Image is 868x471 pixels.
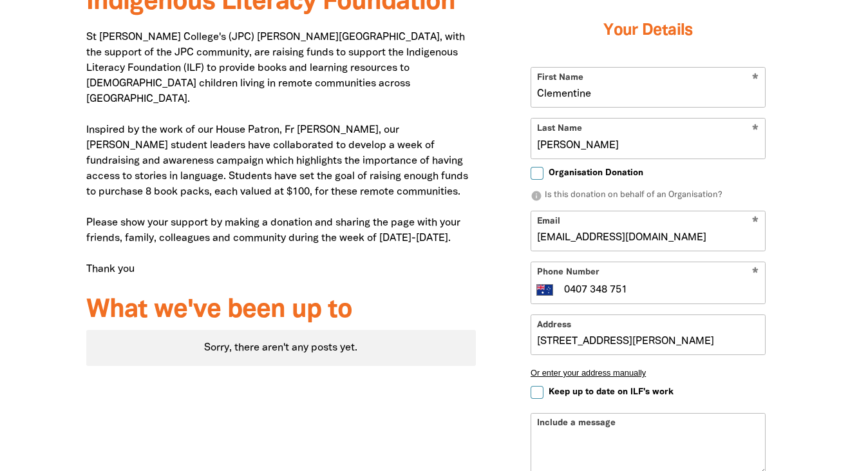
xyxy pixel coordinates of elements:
div: Paginated content [86,330,476,366]
p: Is this donation on behalf of an Organisation? [531,189,766,202]
p: St [PERSON_NAME] College's (JPC) [PERSON_NAME][GEOGRAPHIC_DATA], with the support of the JPC comm... [86,30,476,277]
h3: Your Details [531,5,766,57]
span: Organisation Donation [549,167,643,179]
input: Organisation Donation [531,167,543,180]
i: info [531,190,542,202]
div: Sorry, there aren't any posts yet. [86,330,476,366]
input: Keep up to date on ILF's work [531,386,543,399]
span: Keep up to date on ILF's work [549,386,674,398]
h3: What we've been up to [86,296,476,325]
button: Or enter your address manually [531,368,766,378]
i: Required [752,267,759,280]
